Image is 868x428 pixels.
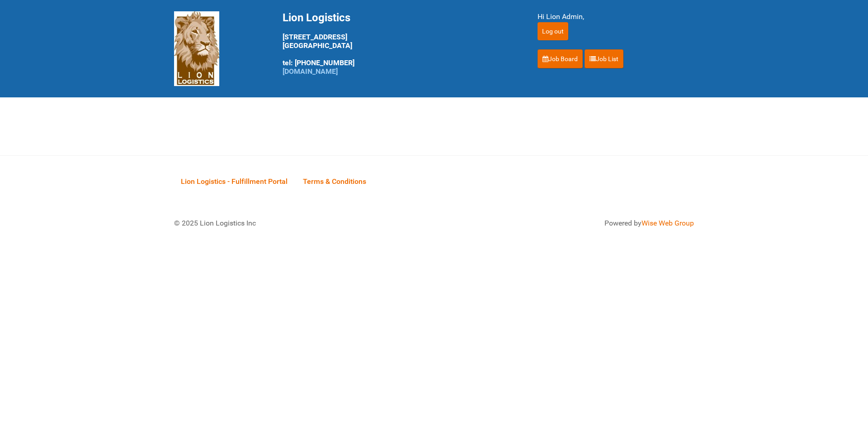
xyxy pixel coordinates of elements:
a: Job Board [538,49,583,68]
a: [DOMAIN_NAME] [283,67,338,76]
span: Lion Logistics [283,11,350,24]
div: Hi Lion Admin, [538,11,694,22]
div: [STREET_ADDRESS] [GEOGRAPHIC_DATA] tel: [PHONE_NUMBER] [283,11,515,76]
input: Log out [538,22,568,40]
span: Terms & Conditions [303,177,366,186]
a: Lion Logistics - Fulfillment Portal [174,167,294,195]
a: Job List [585,49,623,68]
a: Terms & Conditions [296,167,373,195]
img: Lion Logistics [174,11,219,86]
div: © 2025 Lion Logistics Inc [167,211,429,236]
a: Lion Logistics [174,44,219,53]
div: Powered by [445,218,694,229]
span: Lion Logistics - Fulfillment Portal [181,177,288,186]
a: Wise Web Group [642,219,694,227]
